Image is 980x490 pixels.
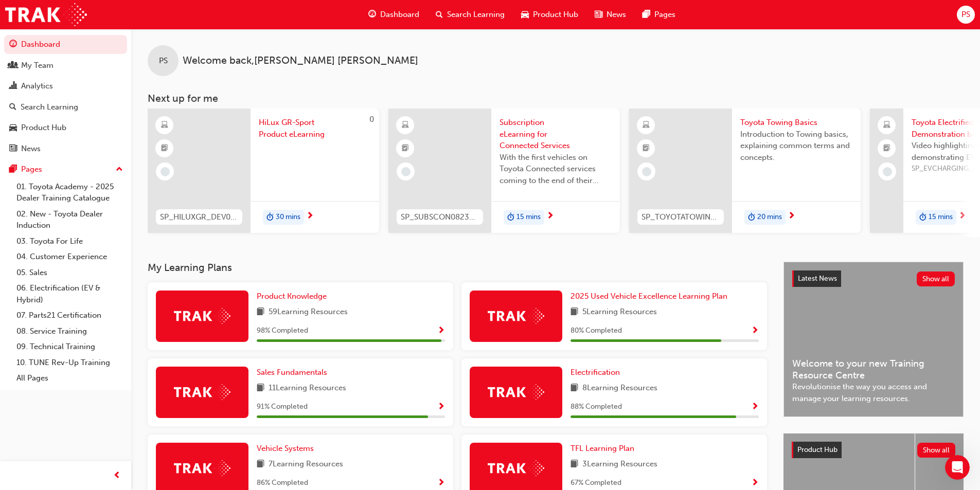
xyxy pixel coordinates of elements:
[447,9,505,21] span: Search Learning
[582,306,657,319] span: 5 Learning Resources
[5,3,87,26] img: Trak
[369,115,374,124] span: 0
[12,355,127,371] a: 10. TUNE Rev-Up Training
[12,280,127,307] a: 06. Electrification (EV & Hybrid)
[500,117,612,152] span: Subscription eLearning for Connected Services
[276,211,300,223] span: 30 mins
[12,249,127,265] a: 04. Customer Experience
[792,270,955,287] a: Latest NewsShow all
[748,211,755,224] span: duration-icon
[269,382,346,395] span: 11 Learning Resources
[751,479,759,488] span: Show Progress
[4,160,127,179] button: Pages
[257,477,308,489] span: 86 % Completed
[751,324,759,337] button: Show Progress
[586,4,634,25] a: news-iconNews
[257,367,331,378] a: Sales Fundamentals
[4,139,127,158] a: News
[488,308,544,324] img: Trak
[437,477,445,489] button: Show Progress
[9,144,17,154] span: news-icon
[148,262,767,274] h3: My Learning Plans
[21,122,66,134] div: Product Hub
[629,108,861,233] a: SP_TOYOTATOWING_0424Toyota Towing BasicsIntroduction to Towing basics, explaining common terms an...
[21,80,53,92] div: Analytics
[883,119,890,132] span: laptop-icon
[368,8,376,21] span: guage-icon
[269,458,343,471] span: 7 Learning Resources
[500,152,612,187] span: With the first vehicles on Toyota Connected services coming to the end of their complimentary per...
[4,77,127,96] a: Analytics
[161,167,170,176] span: learningRecordVerb_NONE-icon
[9,61,17,70] span: people-icon
[174,384,230,400] img: Trak
[21,60,54,71] div: My Team
[12,370,127,386] a: All Pages
[266,211,274,224] span: duration-icon
[571,306,578,319] span: book-icon
[380,9,419,21] span: Dashboard
[571,368,620,377] span: Electrification
[257,325,308,337] span: 98 % Completed
[917,271,955,286] button: Show all
[9,123,17,133] span: car-icon
[783,262,964,417] a: Latest NewsShow allWelcome to your new Training Resource CentreRevolutionise the way you access a...
[792,358,955,381] span: Welcome to your new Training Resource Centre
[427,4,513,25] a: search-iconSearch Learning
[643,119,650,132] span: learningResourceType_ELEARNING-icon
[751,403,759,412] span: Show Progress
[571,401,622,413] span: 88 % Completed
[488,384,544,400] img: Trak
[113,469,121,482] span: prev-icon
[12,179,127,206] a: 01. Toyota Academy - 2025 Dealer Training Catalogue
[797,445,838,454] span: Product Hub
[174,460,230,476] img: Trak
[571,325,622,337] span: 80 % Completed
[257,382,264,395] span: book-icon
[257,292,327,301] span: Product Knowledge
[12,339,127,355] a: 09. Technical Training
[634,4,684,25] a: pages-iconPages
[757,211,782,223] span: 20 mins
[160,211,238,223] span: SP_HILUXGR_DEV0923_EL1
[9,40,17,49] span: guage-icon
[183,55,418,67] span: Welcome back , [PERSON_NAME] [PERSON_NAME]
[4,118,127,137] a: Product Hub
[488,460,544,476] img: Trak
[571,292,727,301] span: 2025 Used Vehicle Excellence Learning Plan
[437,326,445,336] span: Show Progress
[4,56,127,75] a: My Team
[883,142,890,155] span: booktick-icon
[571,458,578,471] span: book-icon
[521,8,529,21] span: car-icon
[257,368,327,377] span: Sales Fundamentals
[401,211,479,223] span: SP_SUBSCON0823_EL
[643,142,650,155] span: booktick-icon
[507,211,514,224] span: duration-icon
[945,455,970,480] iframe: Intercom live chat
[4,98,127,117] a: Search Learning
[257,401,308,413] span: 91 % Completed
[582,458,657,471] span: 3 Learning Resources
[259,117,371,140] span: HiLux GR-Sport Product eLearning
[9,165,17,174] span: pages-icon
[21,164,42,175] div: Pages
[571,444,634,453] span: TFL Learning Plan
[740,117,852,129] span: Toyota Towing Basics
[642,211,720,223] span: SP_TOYOTATOWING_0424
[4,35,127,54] a: Dashboard
[571,477,621,489] span: 67 % Completed
[402,119,409,132] span: learningResourceType_ELEARNING-icon
[571,367,624,378] a: Electrification
[546,212,554,221] span: next-icon
[798,274,837,283] span: Latest News
[961,9,970,21] span: PS
[12,323,127,339] a: 08. Service Training
[306,212,314,221] span: next-icon
[792,381,955,404] span: Revolutionise the way you access and manage your learning resources.
[12,265,127,281] a: 05. Sales
[257,306,264,319] span: book-icon
[388,108,620,233] a: SP_SUBSCON0823_ELSubscription eLearning for Connected ServicesWith the first vehicles on Toyota C...
[919,211,926,224] span: duration-icon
